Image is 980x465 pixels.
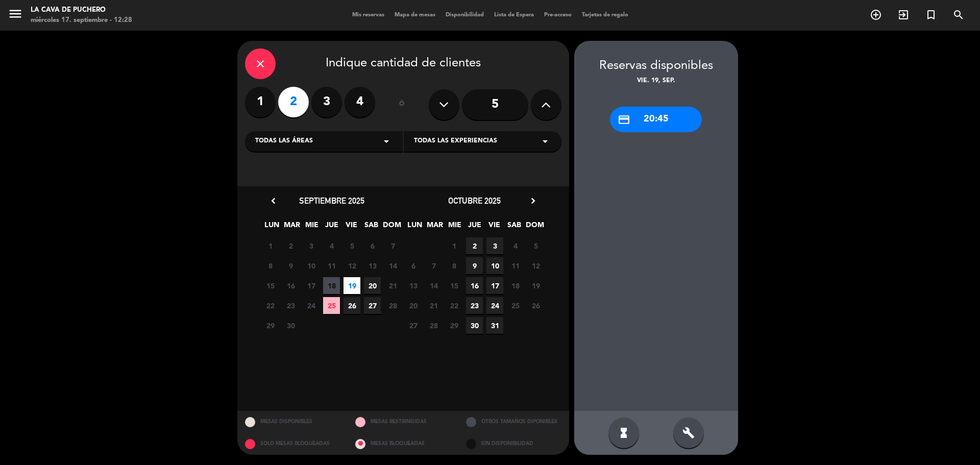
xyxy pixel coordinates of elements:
[425,317,442,334] span: 28
[574,76,738,86] div: vie. 19, sep.
[389,12,440,18] span: Mapa de mesas
[364,297,381,314] span: 27
[347,12,389,18] span: Mis reservas
[425,257,442,274] span: 7
[448,195,501,206] span: octubre 2025
[303,277,320,294] span: 17
[405,277,422,294] span: 13
[237,411,348,433] div: MESAS DISPONIBLES
[486,297,503,314] span: 24
[507,237,524,254] span: 4
[278,87,309,117] label: 2
[383,219,400,236] span: DOM
[414,136,497,146] span: Todas las experiencias
[489,12,539,18] span: Lista de Espera
[380,135,393,148] i: arrow_drop_down
[446,237,462,254] span: 1
[282,317,299,334] span: 30
[897,9,910,21] i: exit_to_app
[323,257,340,274] span: 11
[682,427,695,439] i: build
[348,411,458,433] div: MESAS RESTRINGIDAS
[466,277,483,294] span: 16
[466,219,483,236] span: JUE
[446,219,463,236] span: MIE
[345,87,375,117] label: 4
[446,317,462,334] span: 29
[952,9,965,21] i: search
[527,297,544,314] span: 26
[344,257,360,274] span: 12
[486,237,503,254] span: 3
[506,219,523,236] span: SAB
[344,237,360,254] span: 5
[406,219,423,236] span: LUN
[245,87,276,117] label: 1
[263,219,280,236] span: LUN
[539,135,551,148] i: arrow_drop_down
[262,257,279,274] span: 8
[384,237,401,254] span: 7
[446,257,462,274] span: 8
[268,195,279,206] i: chevron_left
[466,317,483,334] span: 30
[262,237,279,254] span: 1
[486,277,503,294] span: 17
[425,277,442,294] span: 14
[282,277,299,294] span: 16
[925,9,937,21] i: turned_in_not
[364,237,381,254] span: 6
[303,257,320,274] span: 10
[364,257,381,274] span: 13
[385,87,419,123] div: ó
[303,219,320,236] span: MIE
[574,56,738,76] div: Reservas disponibles
[426,219,443,236] span: MAR
[8,6,23,25] button: menu
[363,219,380,236] span: SAB
[245,48,561,79] div: Indique cantidad de clientes
[539,12,577,18] span: Pre-acceso
[283,219,300,236] span: MAR
[466,297,483,314] span: 23
[303,297,320,314] span: 24
[282,237,299,254] span: 2
[507,257,524,274] span: 11
[364,277,381,294] span: 20
[405,317,422,334] span: 27
[618,113,630,126] i: credit_card
[446,277,462,294] span: 15
[299,195,364,206] span: septiembre 2025
[440,12,489,18] span: Disponibilidad
[31,5,132,15] div: La Cava de Puchero
[323,219,340,236] span: JUE
[405,257,422,274] span: 6
[486,257,503,274] span: 10
[486,317,503,334] span: 31
[323,237,340,254] span: 4
[323,297,340,314] span: 25
[323,277,340,294] span: 18
[528,195,538,206] i: chevron_right
[343,219,360,236] span: VIE
[458,433,569,455] div: SIN DISPONIBILIDAD
[255,136,313,146] span: Todas las áreas
[384,277,401,294] span: 21
[348,433,458,455] div: MESAS BLOQUEADAS
[384,257,401,274] span: 14
[344,277,360,294] span: 19
[486,219,503,236] span: VIE
[466,237,483,254] span: 2
[254,58,266,70] i: close
[311,87,342,117] label: 3
[282,297,299,314] span: 23
[527,257,544,274] span: 12
[31,15,132,26] div: miércoles 17. septiembre - 12:28
[870,9,882,21] i: add_circle_outline
[618,427,630,439] i: hourglass_full
[262,317,279,334] span: 29
[384,297,401,314] span: 28
[262,277,279,294] span: 15
[458,411,569,433] div: OTROS TAMAÑOS DIPONIBLES
[237,433,348,455] div: SOLO MESAS BLOQUEADAS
